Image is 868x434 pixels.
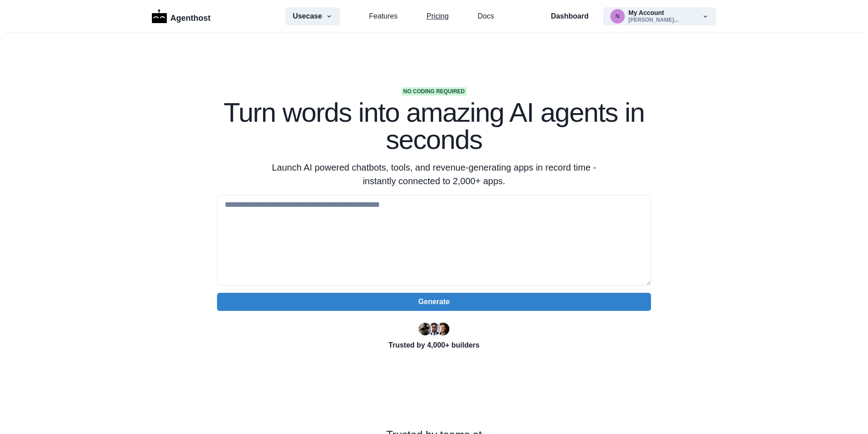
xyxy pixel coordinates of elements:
h1: Turn words into amazing AI agents in seconds [217,99,651,153]
img: Kent Dodds [437,323,449,335]
button: Generate [217,293,651,311]
button: nick@strattontrading.comMy Account[PERSON_NAME]... [603,7,716,25]
a: Docs [477,11,494,22]
a: Dashboard [551,11,589,22]
button: Usecase [285,7,340,25]
a: Features [369,11,397,22]
img: Logo [152,10,167,23]
p: Agenthost [170,9,211,24]
p: Launch AI powered chatbots, tools, and revenue-generating apps in record time - instantly connect... [260,161,608,188]
img: Segun Adebayo [428,323,440,335]
p: Trusted by 4,000+ builders [217,340,651,351]
a: LogoAgenthost [152,9,211,24]
img: Ryan Florence [419,323,431,335]
a: Pricing [426,11,448,22]
span: No coding required [401,87,467,95]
